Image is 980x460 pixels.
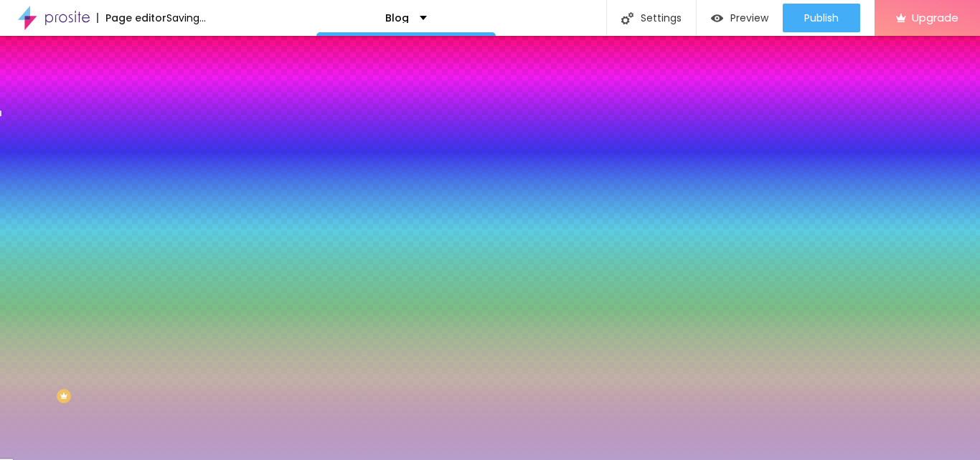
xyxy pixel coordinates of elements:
div: Saving... [166,13,206,23]
p: Blog [385,13,409,23]
span: Publish [804,12,839,24]
img: Icone [621,12,633,24]
button: Preview [697,4,783,32]
img: view-1.svg [711,12,723,24]
div: Page editor [97,13,166,23]
button: Publish [783,4,860,32]
span: Preview [730,12,768,24]
span: Upgrade [912,11,958,24]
